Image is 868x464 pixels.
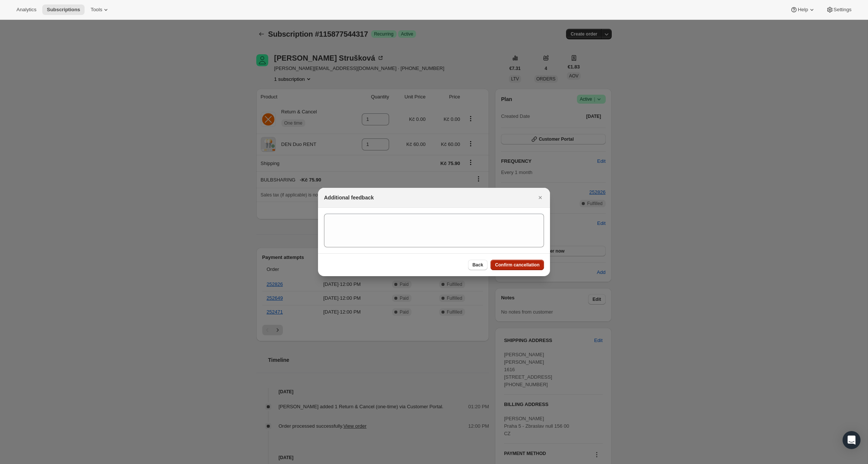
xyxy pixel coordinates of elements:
[42,4,85,15] button: Subscriptions
[473,262,483,268] span: Back
[535,192,545,203] button: Close
[822,4,856,15] button: Settings
[834,7,852,13] span: Settings
[47,7,80,13] span: Subscriptions
[91,7,102,13] span: Tools
[86,4,114,15] button: Tools
[490,260,544,270] button: Confirm cancellation
[468,260,488,270] button: Back
[16,7,36,13] span: Analytics
[786,4,820,15] button: Help
[324,194,374,201] h2: Additional feedback
[495,262,540,268] span: Confirm cancellation
[12,4,41,15] button: Analytics
[843,431,861,449] div: Open Intercom Messenger
[798,7,808,13] span: Help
